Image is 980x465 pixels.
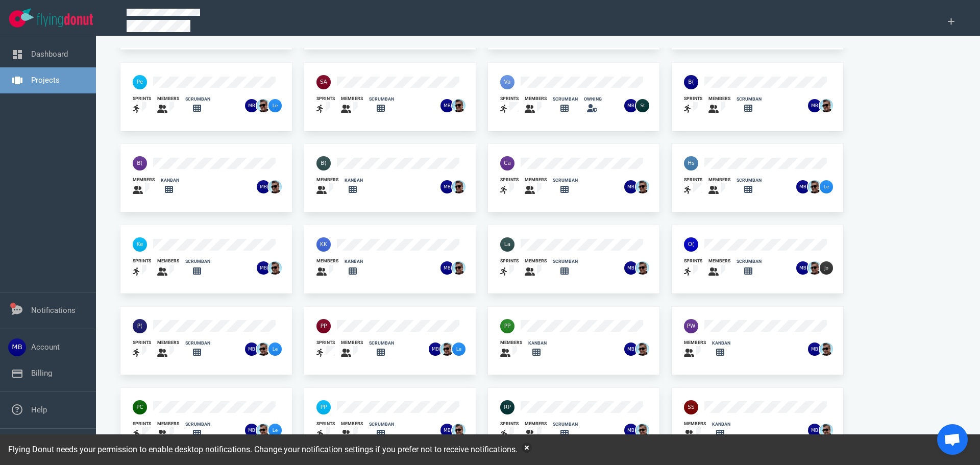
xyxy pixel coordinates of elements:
[440,342,454,356] img: 26
[712,421,730,428] div: kanban
[316,339,335,346] div: sprints
[452,342,465,356] img: 26
[808,180,821,193] img: 26
[133,400,147,414] img: 40
[708,177,730,183] div: members
[268,424,282,437] img: 26
[316,400,331,414] img: 40
[268,342,282,356] img: 26
[257,261,270,275] img: 26
[133,177,155,197] a: members
[157,95,179,115] a: members
[937,424,968,455] div: Open de chat
[245,424,258,437] img: 26
[624,261,638,275] img: 26
[245,342,258,356] img: 26
[636,424,649,437] img: 26
[684,237,698,252] img: 40
[796,180,810,193] img: 26
[636,261,649,275] img: 26
[8,445,250,454] span: Flying Donut needs your permission to
[316,156,331,170] img: 40
[500,339,522,359] a: members
[161,177,179,184] div: kanban
[624,342,638,356] img: 26
[31,405,47,414] a: Help
[341,339,363,346] div: members
[452,99,465,112] img: 26
[440,261,454,275] img: 26
[257,99,270,112] img: 26
[345,177,363,184] div: kanban
[149,445,250,454] a: enable desktop notifications
[250,445,518,454] span: . Change your if you prefer not to receive notifications.
[712,340,730,347] div: kanban
[500,400,514,414] img: 40
[525,421,547,427] div: members
[316,237,331,252] img: 40
[708,258,730,264] div: members
[684,95,702,102] div: sprints
[820,99,833,112] img: 26
[820,261,833,275] img: 26
[708,258,730,278] a: members
[708,177,730,197] a: members
[808,99,821,112] img: 26
[316,258,338,264] div: members
[636,99,649,112] img: 26
[525,177,547,183] div: members
[525,258,547,278] a: members
[257,342,270,356] img: 26
[820,180,833,193] img: 26
[157,258,179,264] div: members
[157,258,179,278] a: members
[684,75,698,89] img: 40
[684,319,698,333] img: 40
[185,258,210,265] div: scrumban
[257,424,270,437] img: 26
[684,95,702,115] a: sprints
[500,319,514,333] img: 40
[684,421,706,440] a: members
[684,258,702,278] a: sprints
[808,342,821,356] img: 26
[133,421,151,427] div: sprints
[31,50,68,59] a: Dashboard
[133,339,151,359] a: sprints
[452,261,465,275] img: 26
[316,258,338,278] a: members
[316,95,335,102] div: sprints
[500,258,519,264] div: sprints
[584,96,602,103] div: owning
[684,339,706,346] div: members
[316,177,338,183] div: members
[31,76,60,85] a: Projects
[684,258,702,264] div: sprints
[684,339,706,359] a: members
[157,95,179,102] div: members
[525,95,547,102] div: members
[133,177,155,183] div: members
[369,421,394,428] div: scrumban
[31,369,52,378] a: Billing
[500,421,519,440] a: sprints
[245,99,258,112] img: 26
[500,421,519,427] div: sprints
[157,339,179,359] a: members
[440,424,454,437] img: 26
[268,99,282,112] img: 26
[737,177,762,184] div: scrumban
[737,96,762,103] div: scrumban
[268,180,282,193] img: 26
[452,424,465,437] img: 26
[796,261,810,275] img: 26
[500,75,514,89] img: 40
[185,96,210,103] div: scrumban
[341,95,363,102] div: members
[185,340,210,347] div: scrumban
[157,421,179,427] div: members
[37,13,93,27] img: Flying Donut text logo
[737,258,762,265] div: scrumban
[31,342,60,352] a: Account
[500,95,519,102] div: sprints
